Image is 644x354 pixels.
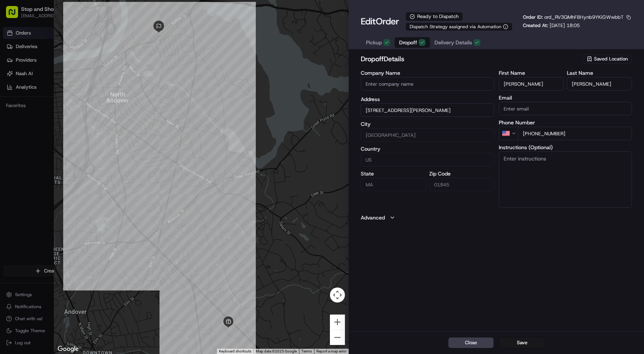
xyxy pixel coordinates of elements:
div: We're available if you need us! [26,79,95,85]
label: Instructions (Optional) [499,145,632,150]
label: City [361,121,494,127]
div: 📗 [8,110,14,116]
span: Dropoff [399,39,417,46]
span: API Documentation [71,109,121,116]
h2: dropoff Details [361,54,581,64]
input: 15 Wright Ave, North Andover, MA 01845, USA [361,103,494,117]
label: First Name [499,70,564,76]
input: Enter email [499,102,632,115]
input: Enter first name [499,77,564,91]
label: Phone Number [499,120,632,125]
label: Advanced [361,214,385,221]
input: Enter last name [567,77,632,91]
input: Clear [20,48,124,56]
span: Pylon [75,127,91,133]
span: Saved Location [594,56,628,62]
input: Enter company name [361,77,494,91]
button: Close [448,337,494,348]
h1: Edit [361,15,399,27]
label: Country [361,146,494,151]
label: State [361,171,426,176]
input: Enter zip code [429,178,494,191]
img: Nash [8,8,23,23]
a: 💻API Documentation [61,106,124,120]
a: Terms (opens in new tab) [301,349,312,353]
input: Enter city [361,128,494,142]
label: Company Name [361,70,494,76]
button: Saved Location [582,54,632,64]
input: Enter phone number [518,127,632,140]
span: Delivery Details [434,39,472,46]
button: Start new chat [128,74,137,83]
span: [DATE] 18:05 [550,22,580,29]
div: Start new chat [26,72,123,79]
span: Dispatch Strategy assigned via Automation [410,24,501,30]
span: Knowledge Base [15,109,58,116]
a: Open this area in Google Maps (opens a new window) [56,344,80,354]
p: Welcome 👋 [8,30,137,42]
button: Map camera controls [330,287,345,303]
img: Google [56,344,80,354]
p: Created At: [523,22,580,29]
button: Save [500,337,545,348]
span: Map data ©2025 Google [256,349,297,353]
button: Zoom out [330,330,345,345]
img: 1736555255976-a54dd68f-1ca7-489b-9aae-adbdc363a1c4 [8,72,21,85]
label: Last Name [567,70,632,76]
a: Powered byPylon [53,127,91,133]
a: Report a map error [316,349,346,353]
label: Address [361,97,494,102]
div: 💻 [64,110,70,116]
button: Zoom in [330,315,345,330]
button: Dispatch Strategy assigned via Automation [406,23,512,31]
label: Zip Code [429,171,494,176]
span: Pickup [366,39,382,46]
button: Keyboard shortcuts [219,349,251,354]
span: ord_RV3QMhFBHynb9YKiGWwbbT [544,14,624,20]
div: Ready to Dispatch [406,12,463,21]
label: Email [499,95,632,100]
button: Advanced [361,214,632,221]
a: 📗Knowledge Base [5,106,61,120]
p: Order ID: [523,14,624,21]
span: Order [376,15,399,27]
input: Enter country [361,153,494,166]
input: Enter state [361,178,426,191]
